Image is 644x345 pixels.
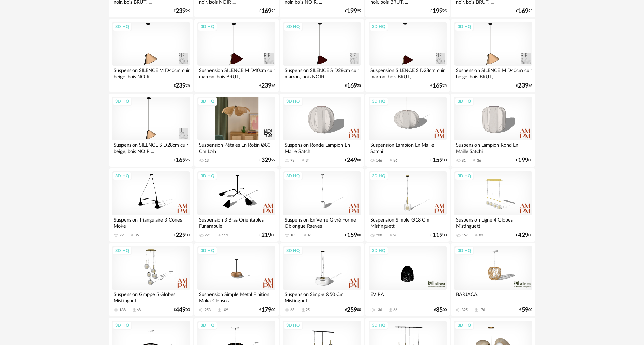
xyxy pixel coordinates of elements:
[345,83,361,88] div: € 25
[283,172,303,180] div: 3D HQ
[112,172,132,180] div: 3D HQ
[306,158,310,163] div: 34
[365,94,449,167] a: 3D HQ Suspension Lampion En Maille Satchi 146 Download icon 86 €15900
[454,215,532,229] div: Suspension Ligne 4 Globes Mistinguett
[283,97,303,106] div: 3D HQ
[430,158,447,163] div: € 00
[283,22,303,31] div: 3D HQ
[369,140,446,154] div: Suspension Lampion En Maille Satchi
[516,9,532,14] div: € 25
[519,308,532,312] div: € 00
[259,233,275,238] div: € 00
[303,233,308,238] span: Download icon
[112,22,132,31] div: 3D HQ
[430,9,447,14] div: € 25
[174,233,190,238] div: € 00
[280,94,364,167] a: 3D HQ Suspension Ronde Lampion En Maille Satchi 73 Download icon 34 €24900
[454,97,474,106] div: 3D HQ
[462,233,468,238] div: 167
[283,140,361,154] div: Suspension Ronde Lampion En Maille Satchi
[474,308,479,313] span: Download icon
[479,308,485,312] div: 176
[197,140,275,154] div: Suspension Pétales En Rotin Ø80 Cm Lola
[430,83,447,88] div: € 25
[176,83,186,88] span: 239
[261,83,271,88] span: 239
[198,172,217,180] div: 3D HQ
[474,233,479,238] span: Download icon
[109,94,193,167] a: 3D HQ Suspension SILENCE S D28cm cuir beige, bois NOIR ... €16925
[290,233,296,238] div: 103
[176,158,186,163] span: 169
[451,243,535,316] a: 3D HQ BARJACA 325 Download icon 176 €5900
[194,19,278,92] a: 3D HQ Suspension SILENCE M D40cm cuir marron, bois BRUT, ... €23926
[197,215,275,229] div: Suspension 3 Bras Orientables Funambule
[454,290,532,304] div: BARJACA
[432,158,443,163] span: 159
[283,246,303,255] div: 3D HQ
[194,94,278,167] a: 3D HQ Suspension Pétales En Rotin Ø80 Cm Lola 13 €32999
[454,172,474,180] div: 3D HQ
[388,308,393,313] span: Download icon
[197,290,275,304] div: Suspension Simple Métal Finition Moka Clepsos
[174,308,190,312] div: € 00
[345,9,361,14] div: € 25
[432,83,443,88] span: 169
[198,22,217,31] div: 3D HQ
[454,66,532,79] div: Suspension SILENCE M D40cm cuir beige, bois BRUT, ...
[518,83,528,88] span: 239
[176,308,186,312] span: 449
[451,19,535,92] a: 3D HQ Suspension SILENCE M D40cm cuir beige, bois BRUT, ... €23926
[301,158,306,163] span: Download icon
[259,158,275,163] div: € 99
[388,158,393,163] span: Download icon
[308,233,312,238] div: 41
[132,308,137,313] span: Download icon
[112,290,190,304] div: Suspension Grappe 5 Globes Mistinguett
[137,308,141,312] div: 68
[472,158,477,163] span: Download icon
[174,83,190,88] div: € 26
[109,243,193,316] a: 3D HQ Suspension Grappe 5 Globes Mistinguett 138 Download icon 68 €44900
[130,233,135,238] span: Download icon
[109,168,193,242] a: 3D HQ Suspension Triangulaire 3 Cônes Moke 72 Download icon 36 €22900
[521,308,528,312] span: 59
[376,158,382,163] div: 146
[259,9,275,14] div: € 25
[198,246,217,255] div: 3D HQ
[194,243,278,316] a: 3D HQ Suspension Simple Métal Finition Moka Clepsos 253 Download icon 109 €17900
[518,158,528,163] span: 199
[365,19,449,92] a: 3D HQ Suspension SILENCE S D28cm cuir marron, bois BRUT, ... €16925
[259,83,275,88] div: € 26
[109,19,193,92] a: 3D HQ Suspension SILENCE M D40cm cuir beige, bois NOIR ... €23926
[393,233,397,238] div: 98
[112,140,190,154] div: Suspension SILENCE S D28cm cuir beige, bois NOIR ...
[462,308,468,312] div: 325
[217,308,222,313] span: Download icon
[261,158,271,163] span: 329
[369,215,446,229] div: Suspension Simple Ø18 Cm Mistinguett
[345,233,361,238] div: € 00
[477,158,481,163] div: 36
[283,290,361,304] div: Suspension Simple Ø50 Cm Mistinguett
[436,308,443,312] span: 85
[347,308,357,312] span: 259
[290,308,294,312] div: 68
[112,215,190,229] div: Suspension Triangulaire 3 Cônes Moke
[198,97,217,106] div: 3D HQ
[283,66,361,79] div: Suspension SILENCE S D28cm cuir marron, bois NOIR ...
[369,22,388,31] div: 3D HQ
[369,246,388,255] div: 3D HQ
[174,9,190,14] div: € 26
[261,233,271,238] span: 219
[376,233,382,238] div: 208
[217,233,222,238] span: Download icon
[306,308,310,312] div: 25
[434,308,447,312] div: € 00
[479,233,483,238] div: 83
[283,321,303,330] div: 3D HQ
[365,168,449,242] a: 3D HQ Suspension Simple Ø18 Cm Mistinguett 208 Download icon 98 €11900
[430,233,447,238] div: € 00
[205,233,211,238] div: 221
[301,308,306,313] span: Download icon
